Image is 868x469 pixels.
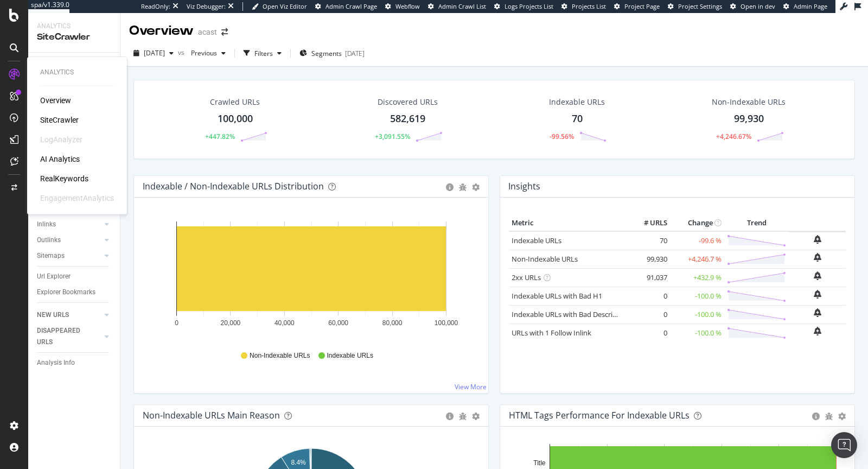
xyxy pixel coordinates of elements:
div: Viz Debugger: [187,2,226,11]
div: Open Intercom Messenger [831,432,857,458]
div: Sitemaps [37,250,65,262]
a: Indexable URLs with Bad Description [512,309,630,319]
th: Metric [509,215,627,231]
div: Inlinks [37,219,56,230]
button: Previous [187,45,230,62]
div: acast [198,27,217,37]
td: +432.9 % [670,268,724,287]
span: Non-Indexable URLs [250,351,310,360]
div: LogAnalyzer [40,134,82,145]
text: 8.4% [291,459,306,466]
th: # URLS [627,215,670,231]
span: 2025 Oct. 6th [144,48,165,58]
span: Indexable URLs [327,351,373,360]
span: Projects List [572,2,606,10]
a: Project Page [614,2,660,11]
button: Filters [239,45,286,62]
div: Filters [254,49,273,58]
div: HTML Tags Performance for Indexable URLs [509,410,690,421]
a: Overview [40,95,71,106]
div: Non-Indexable URLs Main Reason [143,410,280,421]
a: 2xx URLs [512,272,541,282]
text: 60,000 [328,319,348,327]
div: Analytics [40,68,114,77]
div: Overview [129,22,194,40]
td: 0 [627,305,670,324]
th: Change [670,215,724,231]
div: bug [459,183,467,191]
div: circle-info [446,413,454,420]
div: bug [459,413,467,420]
span: Admin Crawl List [438,2,486,10]
div: arrow-right-arrow-left [221,28,228,36]
div: circle-info [446,183,454,191]
div: Analysis Info [37,357,75,369]
a: Analysis Info [37,357,112,369]
a: Projects List [561,2,606,11]
a: Admin Crawl Page [315,2,377,11]
div: [DATE] [345,49,365,58]
th: Trend [724,215,789,231]
td: 0 [627,324,670,342]
div: 582,619 [390,112,425,126]
span: Previous [187,48,217,58]
a: Project Settings [668,2,722,11]
div: gear [838,413,846,420]
a: NEW URLS [37,309,101,321]
td: -99.6 % [670,231,724,250]
text: Title [533,459,546,467]
button: [DATE] [129,45,178,62]
div: 99,930 [734,112,764,126]
div: +4,246.67% [716,132,751,141]
a: Webflow [385,2,420,11]
div: Crawled URLs [210,97,260,107]
td: 0 [627,287,670,305]
a: AI Analytics [40,154,80,164]
div: gear [472,183,480,191]
a: DISAPPEARED URLS [37,325,101,348]
div: SiteCrawler [37,31,111,43]
span: Project Settings [678,2,722,10]
div: Indexable URLs [549,97,605,107]
span: Open Viz Editor [263,2,307,10]
span: Project Page [624,2,660,10]
span: Logs Projects List [505,2,553,10]
span: Webflow [395,2,420,10]
div: Url Explorer [37,271,71,282]
text: 80,000 [382,319,403,327]
a: Admin Page [783,2,827,11]
div: circle-info [812,413,820,420]
div: +447.82% [205,132,235,141]
td: 99,930 [627,250,670,268]
div: Discovered URLs [378,97,438,107]
text: 40,000 [275,319,295,327]
div: ReadOnly: [141,2,170,11]
td: 91,037 [627,268,670,287]
a: SiteCrawler [40,115,79,125]
td: +4,246.7 % [670,250,724,268]
svg: A chart. [143,215,480,341]
h4: Insights [508,179,540,194]
div: bell-plus [814,253,821,262]
div: -99.56% [550,132,574,141]
span: Admin Page [794,2,827,10]
a: Inlinks [37,219,101,230]
td: 70 [627,231,670,250]
td: -100.0 % [670,305,724,324]
div: EngagementAnalytics [40,193,114,204]
div: bug [825,413,833,420]
text: 20,000 [221,319,241,327]
span: Segments [311,49,342,58]
span: Admin Crawl Page [325,2,377,10]
a: Logs Projects List [494,2,553,11]
div: bell-plus [814,271,821,280]
a: Admin Crawl List [428,2,486,11]
a: Non-Indexable URLs [512,254,578,264]
div: 100,000 [218,112,253,126]
span: vs [178,48,187,57]
td: -100.0 % [670,324,724,342]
